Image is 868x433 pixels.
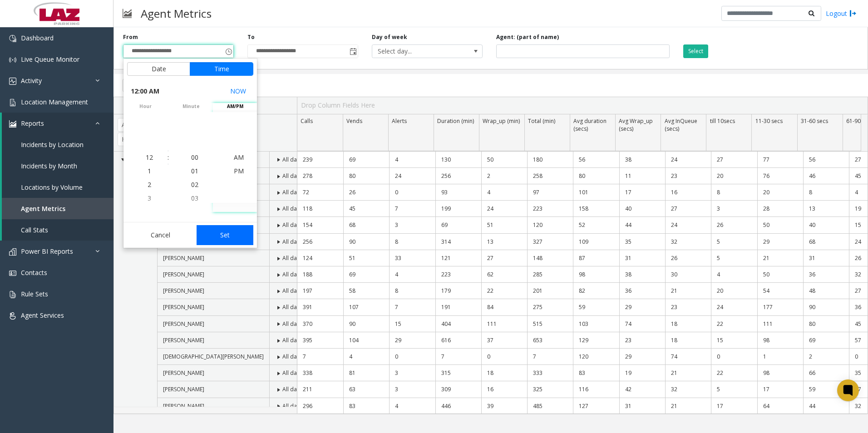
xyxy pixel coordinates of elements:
[389,266,435,283] td: 4
[665,168,711,184] td: 23
[527,217,573,233] td: 120
[710,117,735,125] span: till 10secs
[683,44,708,58] button: Select
[803,168,849,184] td: 46
[343,250,389,266] td: 51
[481,217,527,233] td: 51
[803,316,849,332] td: 80
[527,266,573,283] td: 285
[163,271,204,278] span: [PERSON_NAME]
[191,153,198,162] span: 00
[389,152,435,168] td: 4
[297,349,343,365] td: 7
[435,168,481,184] td: 256
[392,117,407,125] span: Alerts
[131,85,159,98] span: 12:00 AM
[118,133,158,146] span: Hour
[163,402,204,410] span: [PERSON_NAME]
[803,283,849,299] td: 48
[127,225,194,245] button: Cancel
[711,201,757,217] td: 3
[803,184,849,201] td: 8
[197,225,254,245] button: Set
[297,184,343,201] td: 72
[755,117,783,125] span: 11-30 secs
[2,134,113,155] a: Incidents by Location
[148,180,151,189] span: 2
[343,381,389,398] td: 63
[282,271,305,278] span: All dates
[528,117,555,125] span: Total (min)
[711,250,757,266] td: 5
[803,365,849,381] td: 66
[21,311,64,320] span: Agent Services
[389,332,435,349] td: 29
[619,381,665,398] td: 42
[573,184,619,201] td: 101
[435,152,481,168] td: 130
[665,184,711,201] td: 16
[619,201,665,217] td: 40
[481,332,527,349] td: 37
[619,349,665,365] td: 29
[136,2,216,25] h3: Agent Metrics
[282,238,305,246] span: All dates
[191,180,198,189] span: 02
[343,217,389,233] td: 68
[573,349,619,365] td: 120
[343,266,389,283] td: 69
[297,250,343,266] td: 124
[573,117,607,133] span: Avg duration (secs)
[247,33,255,41] label: To
[481,250,527,266] td: 27
[389,184,435,201] td: 0
[435,184,481,201] td: 93
[435,266,481,283] td: 223
[435,398,481,414] td: 446
[435,365,481,381] td: 315
[191,194,198,202] span: 03
[481,234,527,250] td: 13
[527,201,573,217] td: 223
[496,33,559,41] label: Agent: (part of name)
[665,283,711,299] td: 21
[435,201,481,217] td: 199
[573,381,619,398] td: 116
[757,184,803,201] td: 20
[803,332,849,349] td: 69
[527,152,573,168] td: 180
[435,299,481,315] td: 191
[343,332,389,349] td: 104
[481,266,527,283] td: 62
[343,201,389,217] td: 45
[223,45,233,58] span: Toggle popup
[757,365,803,381] td: 98
[127,62,190,76] button: Date tab
[190,62,253,76] button: Time tab
[282,402,305,410] span: All dates
[2,113,113,134] a: Reports
[282,353,305,360] span: All dates
[527,381,573,398] td: 325
[21,183,83,192] span: Locations by Volume
[757,316,803,332] td: 111
[573,283,619,299] td: 82
[573,398,619,414] td: 127
[282,336,305,344] span: All dates
[168,153,169,162] div: :
[435,316,481,332] td: 404
[757,201,803,217] td: 28
[282,188,305,196] span: All dates
[757,349,803,365] td: 1
[21,162,77,170] span: Incidents by Month
[282,320,305,328] span: All dates
[282,254,305,262] span: All dates
[527,234,573,250] td: 327
[481,299,527,315] td: 84
[9,56,16,64] img: 'icon'
[481,316,527,332] td: 111
[282,385,305,393] span: All dates
[619,266,665,283] td: 38
[481,381,527,398] td: 16
[123,2,132,25] img: pageIcon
